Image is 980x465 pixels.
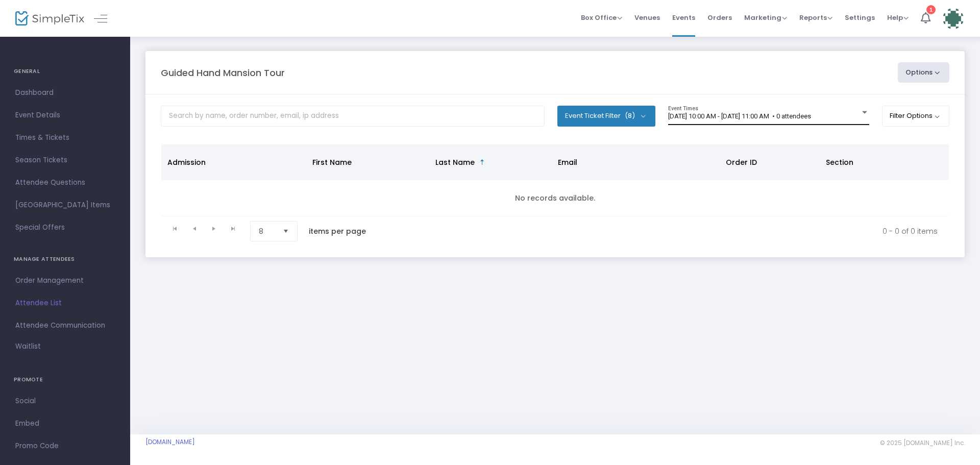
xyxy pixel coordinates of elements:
span: Attendee Communication [15,319,115,332]
button: Event Ticket Filter(8) [557,106,655,126]
span: Special Offers [15,221,115,234]
span: Social [15,395,115,408]
div: Data table [161,144,949,216]
h4: GENERAL [14,61,116,82]
span: Dashboard [15,86,115,100]
button: Options [898,62,950,83]
span: (8) [625,112,635,120]
span: Times & Tickets [15,131,115,144]
kendo-pager-info: 0 - 0 of 0 items [387,221,938,241]
m-panel-title: Guided Hand Mansion Tour [161,66,285,80]
span: Orders [707,5,732,31]
span: First Name [312,157,352,167]
span: Promo Code [15,439,115,453]
span: Sortable [478,158,486,166]
span: Venues [634,5,660,31]
a: [DOMAIN_NAME] [145,438,195,446]
button: Select [279,222,293,241]
span: Attendee Questions [15,176,115,189]
button: Filter Options [882,106,950,126]
span: Help [887,13,909,22]
span: Last Name [435,157,475,167]
td: No records available. [161,180,949,216]
span: Settings [845,5,875,31]
span: Event Details [15,109,115,122]
span: 8 [259,226,275,236]
span: Embed [15,417,115,430]
span: [GEOGRAPHIC_DATA] Items [15,199,115,212]
input: Search by name, order number, email, ip address [161,106,545,127]
span: Season Tickets [15,154,115,167]
span: [DATE] 10:00 AM - [DATE] 11:00 AM • 0 attendees [668,112,811,120]
span: Events [672,5,695,31]
span: © 2025 [DOMAIN_NAME] Inc. [880,439,965,447]
span: Email [558,157,577,167]
span: Marketing [744,13,787,22]
label: items per page [309,226,366,236]
span: Order ID [726,157,757,167]
h4: PROMOTE [14,370,116,390]
span: Box Office [581,13,622,22]
span: Attendee List [15,297,115,310]
h4: MANAGE ATTENDEES [14,249,116,270]
div: 1 [926,5,936,14]
span: Order Management [15,274,115,287]
span: Section [826,157,853,167]
span: Reports [799,13,832,22]
span: Admission [167,157,206,167]
span: Waitlist [15,341,41,352]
